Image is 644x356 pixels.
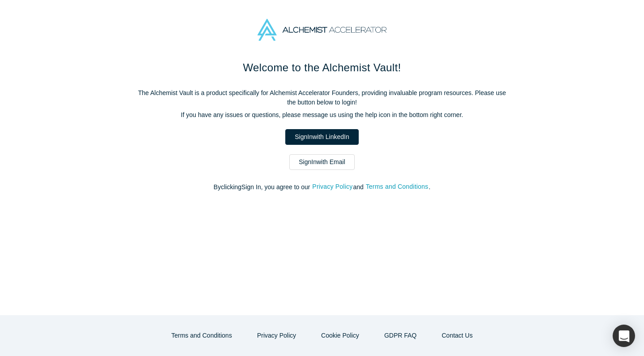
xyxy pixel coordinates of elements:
[375,328,426,343] a: GDPR FAQ
[134,88,510,107] p: The Alchemist Vault is a product specifically for Alchemist Accelerator Founders, providing inval...
[312,328,369,343] button: Cookie Policy
[312,182,353,192] button: Privacy Policy
[432,328,482,343] button: Contact Us
[285,129,358,145] a: SignInwith LinkedIn
[134,182,510,192] p: By clicking Sign In , you agree to our and .
[162,328,241,343] button: Terms and Conditions
[134,60,510,76] h1: Welcome to the Alchemist Vault!
[365,182,429,192] button: Terms and Conditions
[258,19,386,41] img: Alchemist Accelerator Logo
[134,110,510,120] p: If you have any issues or questions, please message us using the help icon in the bottom right co...
[289,154,355,170] a: SignInwith Email
[248,328,305,343] button: Privacy Policy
